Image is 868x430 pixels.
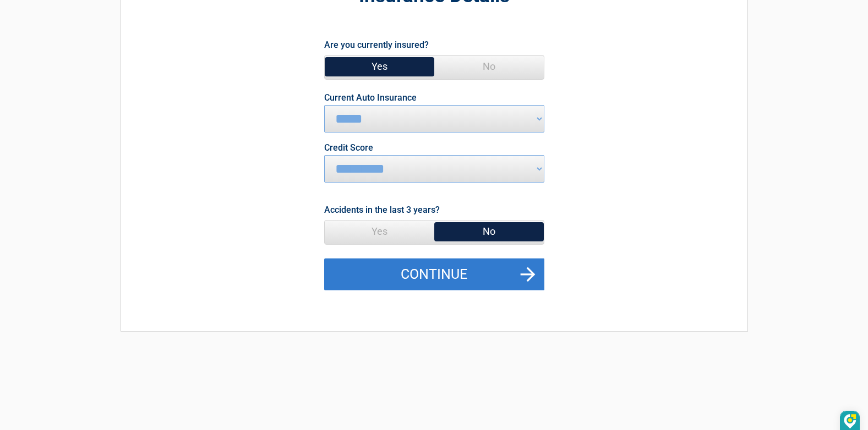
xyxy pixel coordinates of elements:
[325,56,434,78] span: Yes
[324,202,440,217] label: Accidents in the last 3 years?
[324,37,429,52] label: Are you currently insured?
[324,144,373,152] label: Credit Score
[324,258,544,290] button: Continue
[434,56,544,78] span: No
[844,414,856,429] img: DzVsEph+IJtmAAAAAElFTkSuQmCC
[434,220,544,242] span: No
[324,93,417,102] label: Current Auto Insurance
[325,220,434,242] span: Yes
